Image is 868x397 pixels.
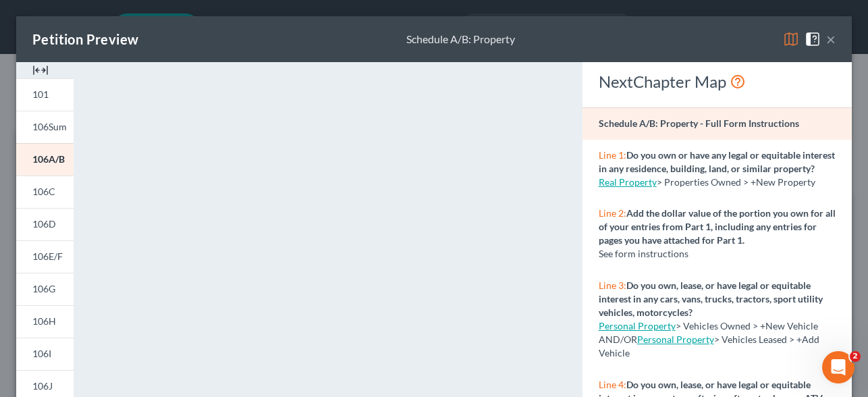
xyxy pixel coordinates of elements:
[16,240,74,273] a: 106E/F
[599,320,676,332] a: Personal Property
[805,31,821,47] img: help-close-5ba153eb36485ed6c1ea00a893f15db1cb9b99d6cae46e1a8edb6c62d00a1a76.svg
[16,338,74,370] a: 106I
[599,149,626,161] span: Line 1:
[16,208,74,240] a: 106D
[657,176,815,188] span: > Properties Owned > +New Property
[637,334,714,345] a: Personal Property
[850,351,861,362] span: 2
[599,207,836,246] strong: Add the dollar value of the portion you own for all of your entries from Part 1, including any en...
[16,273,74,305] a: 106G
[32,153,65,165] span: 106A/B
[16,176,74,208] a: 106C
[599,117,799,129] strong: Schedule A/B: Property - Full Form Instructions
[32,348,51,359] span: 106I
[783,31,799,47] img: map-eea8200ae884c6f1103ae1953ef3d486a96c86aabb227e865a55264e3737af1f.svg
[16,78,74,111] a: 101
[32,186,55,197] span: 106C
[599,207,626,219] span: Line 2:
[822,351,855,383] iframe: Intercom live chat
[599,149,835,174] strong: Do you own or have any legal or equitable interest in any residence, building, land, or similar p...
[32,380,53,392] span: 106J
[32,62,49,78] img: expand-e0f6d898513216a626fdd78e52531dac95497ffd26381d4c15ee2fc46db09dca.svg
[16,305,74,338] a: 106H
[32,283,55,294] span: 106G
[599,176,657,188] a: Real Property
[599,334,819,359] span: > Vehicles Leased > +Add Vehicle
[32,30,138,49] div: Petition Preview
[32,315,56,327] span: 106H
[16,143,74,176] a: 106A/B
[599,71,836,92] div: NextChapter Map
[406,32,515,47] div: Schedule A/B: Property
[826,31,836,47] button: ×
[599,248,688,259] span: See form instructions
[599,379,626,390] span: Line 4:
[599,280,626,291] span: Line 3:
[32,121,67,132] span: 106Sum
[32,88,49,100] span: 101
[599,280,823,318] strong: Do you own, lease, or have legal or equitable interest in any cars, vans, trucks, tractors, sport...
[32,250,63,262] span: 106E/F
[32,218,56,230] span: 106D
[16,111,74,143] a: 106Sum
[599,320,818,345] span: > Vehicles Owned > +New Vehicle AND/OR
